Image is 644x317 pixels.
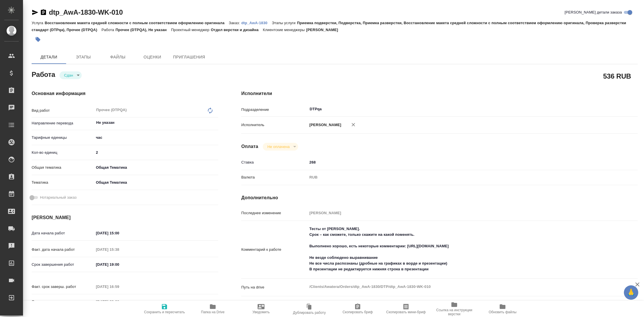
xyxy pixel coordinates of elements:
span: Скопировать мини-бриф [386,310,425,314]
input: Пустое поле [307,209,605,217]
p: Тематика [32,180,94,185]
textarea: Тесты от [PERSON_NAME]. Срок – как сможете, только скажите на какой поменять. Выполнено хорошо, е... [307,224,605,274]
p: Исполнитель [241,122,307,128]
button: Скопировать мини-бриф [382,301,430,317]
p: Приемка подверстки, Подверстка, Приемка разверстки, Восстановление макета средней сложности с пол... [32,21,626,32]
p: Прочее (DTPQA), Не указан [116,28,171,32]
p: Кол-во единиц [32,150,94,155]
span: Дублировать работу [293,311,326,315]
button: Open [215,122,216,123]
span: Скопировать бриф [342,310,373,314]
span: Сохранить и пересчитать [144,310,185,314]
button: Сохранить и пересчитать [140,301,189,317]
p: Отдел верстки и дизайна [211,28,263,32]
span: Оценки [139,54,166,61]
button: Ссылка на инструкции верстки [430,301,478,317]
button: Сдан [62,73,75,78]
button: Папка на Drive [189,301,237,317]
button: Не оплачена [266,144,291,149]
span: [PERSON_NAME] детали заказа [565,10,622,15]
p: Факт. дата начала работ [32,247,94,253]
button: Уведомить [237,301,285,317]
button: Скопировать бриф [333,301,382,317]
p: Заказ: [229,21,241,25]
span: Приглашения [173,54,205,61]
button: Скопировать ссылку для ЯМессенджера [32,9,39,16]
a: dtp_AwA-1830 [241,20,272,25]
p: Клиентские менеджеры [263,28,306,32]
span: Этапы [70,54,97,61]
span: Папка на Drive [201,310,225,314]
span: 🙏 [626,286,636,299]
input: Пустое поле [94,282,144,291]
button: Обновить файлы [478,301,527,317]
div: RUB [307,172,605,182]
input: ✎ Введи что-нибудь [94,148,218,157]
p: Услуга [32,21,45,25]
p: Срок завершения услуги [32,299,94,305]
input: ✎ Введи что-нибудь [307,158,605,166]
input: Пустое поле [94,297,144,306]
p: Восстановление макета средней сложности с полным соответствием оформлению оригинала [45,21,229,25]
span: Уведомить [252,310,270,314]
h4: Оплата [241,143,258,150]
p: [PERSON_NAME] [307,122,341,128]
h4: Дополнительно [241,194,638,201]
p: Общая тематика [32,165,94,170]
a: dtp_AwA-1830-WK-010 [49,8,123,16]
p: Ставка [241,160,307,165]
p: Тарифные единицы [32,135,94,141]
button: Open [601,109,603,110]
p: Этапы услуги [272,21,297,25]
div: Общая Тематика [94,163,218,172]
p: Направление перевода [32,120,94,126]
p: Комментарий к работе [241,247,307,253]
p: Работа [101,28,116,32]
p: Путь на drive [241,284,307,290]
p: Вид работ [32,108,94,113]
div: Сдан [263,143,298,151]
button: Добавить тэг [32,33,44,46]
h2: Работа [32,69,55,79]
span: Файлы [104,54,132,61]
h4: [PERSON_NAME] [32,214,218,221]
p: Факт. срок заверш. работ [32,284,94,290]
p: Последнее изменение [241,210,307,216]
h4: Исполнители [241,90,638,97]
input: ✎ Введи что-нибудь [94,260,144,269]
span: Обновить файлы [489,310,517,314]
span: Ссылка на инструкции верстки [434,308,475,316]
p: Подразделение [241,107,307,113]
button: Дублировать работу [285,301,333,317]
p: Срок завершения работ [32,262,94,267]
div: Общая Тематика [94,178,218,187]
p: Дата начала работ [32,230,94,236]
textarea: /Clients/Awatera/Orders/dtp_AwA-1830/DTP/dtp_AwA-1830-WK-010 [307,282,605,292]
button: Удалить исполнителя [347,118,360,131]
h4: Основная информация [32,90,218,97]
button: 🙏 [624,285,638,300]
div: Сдан [60,71,82,79]
input: Пустое поле [94,245,144,254]
p: Валюта [241,174,307,180]
h2: 536 RUB [603,71,631,81]
span: Детали [35,54,63,61]
input: ✎ Введи что-нибудь [94,229,144,237]
p: Проектный менеджер [171,28,211,32]
p: [PERSON_NAME] [306,28,342,32]
button: Скопировать ссылку [40,9,47,16]
p: dtp_AwA-1830 [241,21,272,25]
div: час [94,133,218,143]
span: Нотариальный заказ [40,195,76,200]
